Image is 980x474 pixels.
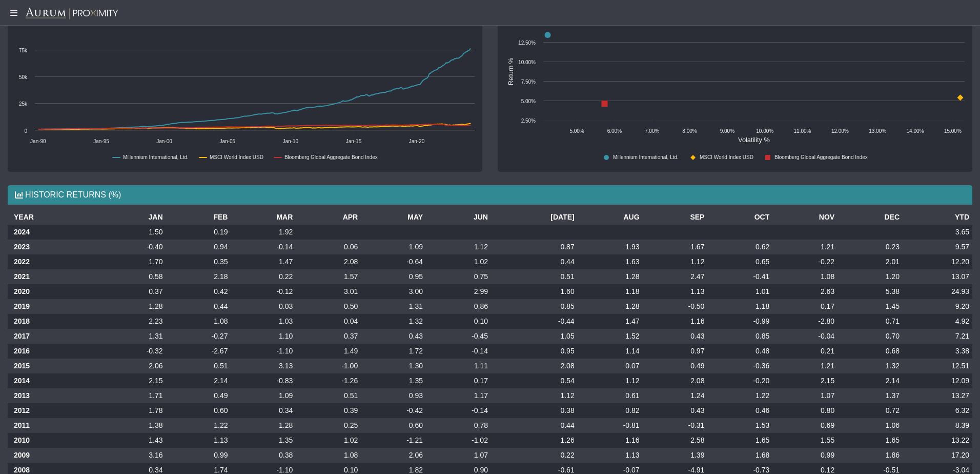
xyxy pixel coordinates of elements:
[944,128,962,134] text: 15.00%
[772,373,838,388] td: 2.15
[361,269,426,284] td: 0.95
[707,254,772,269] td: 0.65
[491,448,578,463] td: 0.22
[231,269,296,284] td: 0.22
[361,299,426,314] td: 1.31
[231,403,296,418] td: 0.34
[361,210,426,225] th: MAY
[607,128,622,134] text: 6.00%
[166,403,231,418] td: 0.60
[643,240,708,254] td: 1.67
[8,433,101,448] th: 2010
[578,284,643,299] td: 1.18
[231,388,296,403] td: 1.09
[903,269,972,284] td: 13.07
[426,344,491,359] td: -0.14
[296,373,361,388] td: -1.26
[903,329,972,344] td: 7.21
[578,254,643,269] td: 1.63
[578,388,643,403] td: 0.61
[296,344,361,359] td: 1.49
[643,284,708,299] td: 1.13
[838,314,903,329] td: 0.71
[123,154,189,160] text: Millennium International, Ltd.
[578,373,643,388] td: 1.12
[156,139,172,144] text: Jan-00
[578,403,643,418] td: 0.82
[707,448,772,463] td: 1.68
[838,284,903,299] td: 5.38
[707,269,772,284] td: -0.41
[643,210,708,225] th: SEP
[101,299,166,314] td: 1.28
[903,448,972,463] td: 17.20
[8,448,101,463] th: 2009
[231,284,296,299] td: -0.12
[772,329,838,344] td: -0.04
[231,418,296,433] td: 1.28
[101,418,166,433] td: 1.38
[772,448,838,463] td: 0.99
[26,8,118,20] img: Aurum-Proximity%20white.svg
[296,254,361,269] td: 2.08
[101,329,166,344] td: 1.31
[296,284,361,299] td: 3.01
[772,254,838,269] td: -0.22
[8,403,101,418] th: 2012
[8,388,101,403] th: 2013
[210,154,263,160] text: MSCI World Index USD
[231,433,296,448] td: 1.35
[231,299,296,314] td: 0.03
[166,448,231,463] td: 0.99
[831,128,849,134] text: 12.00%
[772,269,838,284] td: 1.08
[756,128,773,134] text: 10.00%
[772,299,838,314] td: 0.17
[231,225,296,240] td: 1.92
[838,269,903,284] td: 1.20
[8,344,101,359] th: 2016
[707,284,772,299] td: 1.01
[903,373,972,388] td: 12.09
[700,154,753,160] text: MSCI World Index USD
[838,373,903,388] td: 2.14
[93,139,109,144] text: Jan-95
[643,448,708,463] td: 1.39
[361,329,426,344] td: 0.43
[578,448,643,463] td: 1.13
[491,269,578,284] td: 0.51
[521,98,536,104] text: 5.00%
[296,388,361,403] td: 0.51
[707,433,772,448] td: 1.65
[491,254,578,269] td: 0.44
[774,154,868,160] text: Bloomberg Global Aggregate Bond Index
[8,359,101,373] th: 2015
[643,403,708,418] td: 0.43
[231,254,296,269] td: 1.47
[426,240,491,254] td: 1.12
[296,299,361,314] td: 0.50
[707,344,772,359] td: 0.48
[30,139,46,144] text: Jan-90
[231,210,296,225] th: MAR
[838,418,903,433] td: 1.06
[166,254,231,269] td: 0.35
[426,284,491,299] td: 2.99
[903,433,972,448] td: 13.22
[569,128,584,134] text: 5.00%
[166,269,231,284] td: 2.18
[903,210,972,225] th: YTD
[166,240,231,254] td: 0.94
[8,269,101,284] th: 2021
[101,269,166,284] td: 0.58
[838,329,903,344] td: 0.70
[361,359,426,373] td: 1.30
[231,448,296,463] td: 0.38
[738,136,770,144] text: Volatility %
[296,403,361,418] td: 0.39
[361,373,426,388] td: 1.35
[578,299,643,314] td: 1.28
[578,210,643,225] th: AUG
[101,388,166,403] td: 1.71
[491,314,578,329] td: -0.44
